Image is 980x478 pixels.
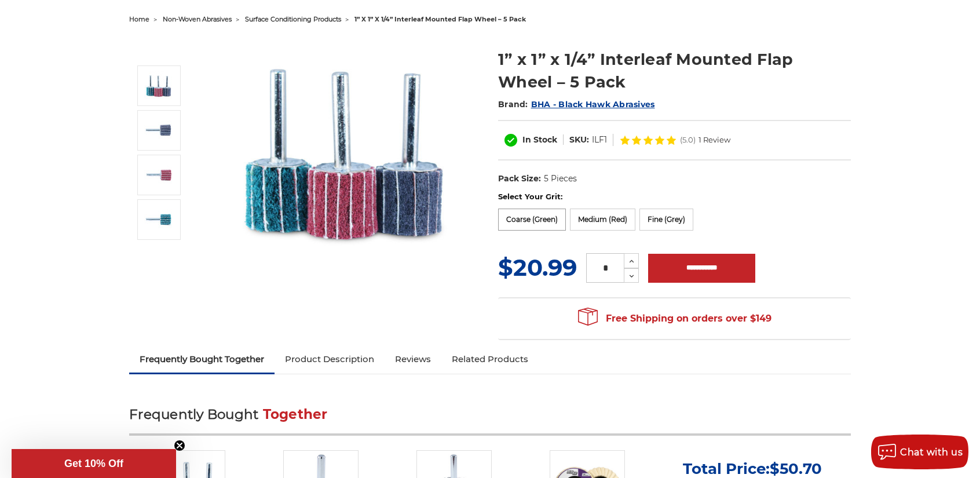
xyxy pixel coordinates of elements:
label: Select Your Grit: [498,191,851,203]
dd: ILF1 [592,134,607,146]
span: Frequently Bought [129,406,258,422]
button: Close teaser [174,440,185,451]
img: 1” x 1” x 1/4” Interleaf Mounted Flap Wheel – 5 Pack [144,71,173,100]
a: Product Description [275,346,385,372]
div: Get 10% OffClose teaser [12,449,176,478]
img: 1” x 1” x 1/4” Interleaf Mounted Flap Wheel – 5 Pack [144,205,173,234]
span: Get 10% Off [64,458,123,469]
dt: Pack Size: [498,173,541,185]
span: $20.99 [498,253,577,282]
span: 1 Review [699,136,730,144]
a: BHA - Black Hawk Abrasives [531,99,655,110]
img: 1” x 1” x 1/4” Interleaf Mounted Flap Wheel – 5 Pack [229,36,460,268]
dd: 5 Pieces [544,173,577,185]
span: Together [263,406,328,422]
img: 1” x 1” x 1/4” Interleaf Mounted Flap Wheel – 5 Pack [144,116,173,145]
a: home [129,15,149,23]
img: 1” x 1” x 1/4” Interleaf Mounted Flap Wheel – 5 Pack [144,160,173,189]
dt: SKU: [569,134,589,146]
a: surface conditioning products [245,15,341,23]
button: Chat with us [871,435,968,469]
span: Chat with us [900,447,963,458]
a: non-woven abrasives [163,15,232,23]
p: Total Price: [683,459,822,478]
span: Free Shipping on orders over $149 [578,307,771,330]
h1: 1” x 1” x 1/4” Interleaf Mounted Flap Wheel – 5 Pack [498,48,851,93]
span: 1” x 1” x 1/4” interleaf mounted flap wheel – 5 pack [354,15,526,23]
a: Related Products [441,346,539,372]
span: (5.0) [680,136,696,144]
a: Frequently Bought Together [129,346,275,372]
span: Brand: [498,99,528,110]
a: Reviews [385,346,441,372]
span: $50.70 [770,459,822,478]
span: In Stock [522,134,557,145]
